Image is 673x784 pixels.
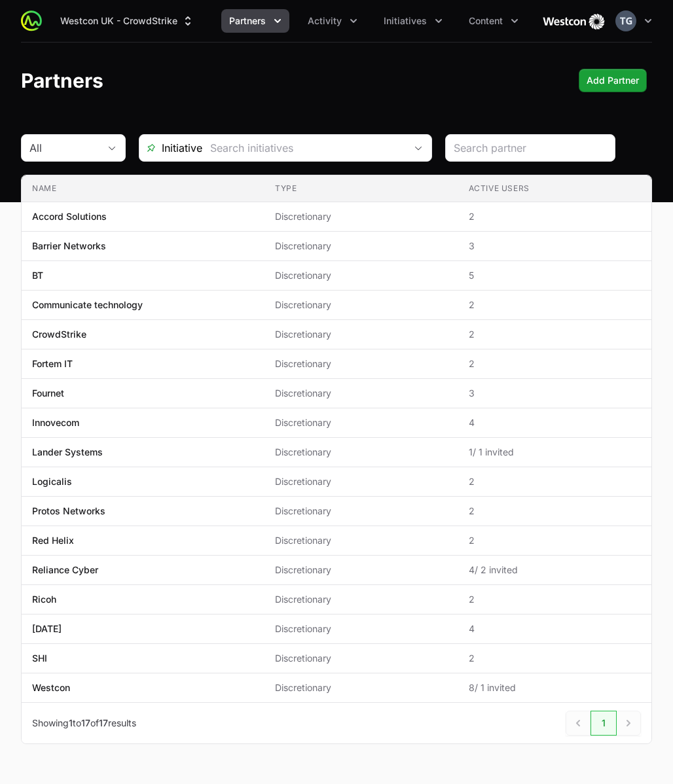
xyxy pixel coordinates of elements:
[469,652,641,665] span: 2
[469,416,641,429] span: 4
[469,387,641,400] span: 3
[32,652,47,665] p: SHI
[405,135,431,161] div: Open
[32,622,62,635] p: [DATE]
[21,10,42,31] img: ActivitySource
[275,681,447,694] span: Discretionary
[32,240,106,253] p: Barrier Networks
[275,563,447,577] span: Discretionary
[469,446,641,459] span: 1 / 1 invited
[32,210,107,223] p: Accord Solutions
[376,9,450,33] div: Initiatives menu
[542,8,605,34] img: Westcon UK
[308,14,342,27] span: Activity
[579,69,647,92] div: Primary actions
[229,14,266,27] span: Partners
[469,240,641,253] span: 3
[21,69,103,92] h1: Partners
[32,298,143,312] p: Communicate technology
[275,534,447,547] span: Discretionary
[22,175,264,202] th: Name
[469,14,503,27] span: Content
[300,9,365,33] button: Activity
[469,210,641,223] span: 2
[221,9,289,33] div: Partners menu
[32,563,98,577] p: Reliance Cyber
[384,14,427,27] span: Initiatives
[32,416,79,429] p: Innovecom
[52,9,202,33] div: Supplier switch menu
[469,298,641,312] span: 2
[32,446,103,459] p: Lander Systems
[32,681,70,694] p: Westcon
[42,9,526,33] div: Main navigation
[469,563,641,577] span: 4 / 2 invited
[458,175,651,202] th: Active Users
[579,69,647,92] button: Add Partner
[32,269,43,282] p: BT
[264,175,458,202] th: Type
[469,269,641,282] span: 5
[81,717,90,728] span: 17
[454,140,607,156] input: Search partner
[275,269,447,282] span: Discretionary
[29,140,99,156] div: All
[469,357,641,370] span: 2
[469,505,641,518] span: 2
[275,475,447,488] span: Discretionary
[275,298,447,312] span: Discretionary
[275,652,447,665] span: Discretionary
[275,210,447,223] span: Discretionary
[275,240,447,253] span: Discretionary
[469,593,641,606] span: 2
[461,9,526,33] div: Content menu
[32,475,72,488] p: Logicalis
[32,593,56,606] p: Ricoh
[32,357,73,370] p: Fortem IT
[469,475,641,488] span: 2
[275,446,447,459] span: Discretionary
[275,357,447,370] span: Discretionary
[469,681,641,694] span: 8 / 1 invited
[275,387,447,400] span: Discretionary
[139,140,202,156] span: Initiative
[275,416,447,429] span: Discretionary
[22,135,125,161] button: All
[300,9,365,33] div: Activity menu
[615,10,636,31] img: Timothy Greig
[32,328,86,341] p: CrowdStrike
[275,505,447,518] span: Discretionary
[469,622,641,635] span: 4
[32,717,136,730] p: Showing to of results
[469,534,641,547] span: 2
[275,593,447,606] span: Discretionary
[32,505,105,518] p: Protos Networks
[275,622,447,635] span: Discretionary
[591,711,617,736] a: 1
[32,387,64,400] p: Fournet
[69,717,73,728] span: 1
[376,9,450,33] button: Initiatives
[469,328,641,341] span: 2
[99,717,108,728] span: 17
[275,328,447,341] span: Discretionary
[32,534,74,547] p: Red Helix
[202,135,405,161] input: Search initiatives
[52,9,202,33] button: Westcon UK - CrowdStrike
[461,9,526,33] button: Content
[587,73,639,88] span: Add Partner
[221,9,289,33] button: Partners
